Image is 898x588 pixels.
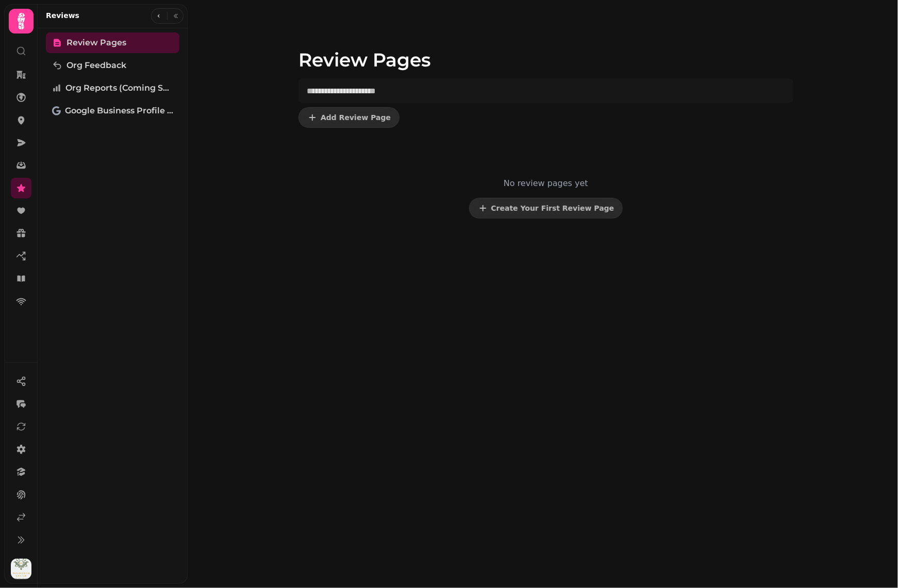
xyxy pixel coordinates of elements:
a: Org Feedback [46,55,179,76]
button: User avatar [9,559,34,579]
a: Review Pages [46,32,179,53]
span: Review Pages [66,37,126,49]
button: Add Review Page [298,107,400,128]
img: User avatar [11,559,31,579]
span: Org Feedback [66,59,126,72]
p: No review pages yet [298,177,793,190]
span: Google Business Profile (Beta) [65,105,173,117]
span: Org Reports (coming soon) [65,82,173,94]
button: Create Your First Review Page [469,198,623,219]
span: Add Review Page [321,114,391,121]
h2: Reviews [46,10,79,21]
a: Org Reports (coming soon) [46,78,179,98]
span: Create Your First Review Page [491,205,614,212]
a: Google Business Profile (Beta) [46,100,179,121]
h1: Review Pages [298,25,793,70]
